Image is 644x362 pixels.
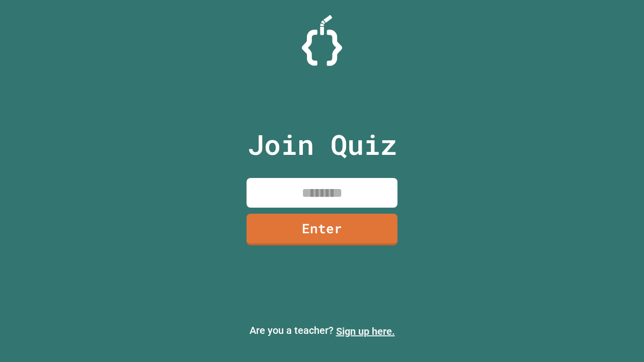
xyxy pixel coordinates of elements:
p: Are you a teacher? [8,323,636,339]
img: Logo.svg [302,15,342,66]
iframe: chat widget [602,322,634,352]
a: Enter [247,214,397,245]
p: Join Quiz [248,124,397,165]
a: Sign up here. [336,325,395,337]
